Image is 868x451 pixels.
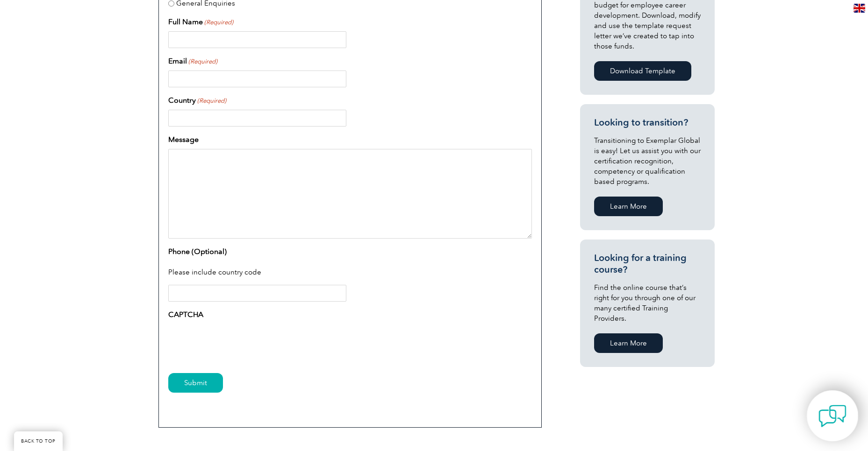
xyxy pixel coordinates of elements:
a: Download Template [594,61,691,81]
span: (Required) [196,96,226,106]
input: Submit [168,373,223,393]
h3: Looking to transition? [594,117,701,128]
p: Find the online course that’s right for you through one of our many certified Training Providers. [594,282,701,324]
label: Message [168,134,199,145]
a: Learn More [594,197,663,216]
img: contact-chat.png [818,402,846,430]
span: (Required) [203,18,233,27]
span: (Required) [187,57,217,66]
label: Phone (Optional) [168,246,227,257]
p: Transitioning to Exemplar Global is easy! Let us assist you with our certification recognition, c... [594,135,701,187]
label: CAPTCHA [168,309,203,320]
label: Country [168,95,226,106]
iframe: reCAPTCHA [168,324,310,360]
div: Please include country code [168,261,532,285]
label: Full Name [168,16,233,28]
img: en [854,4,865,13]
a: BACK TO TOP [14,431,63,451]
h3: Looking for a training course? [594,252,701,275]
a: Learn More [594,333,663,353]
label: Email [168,56,217,67]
